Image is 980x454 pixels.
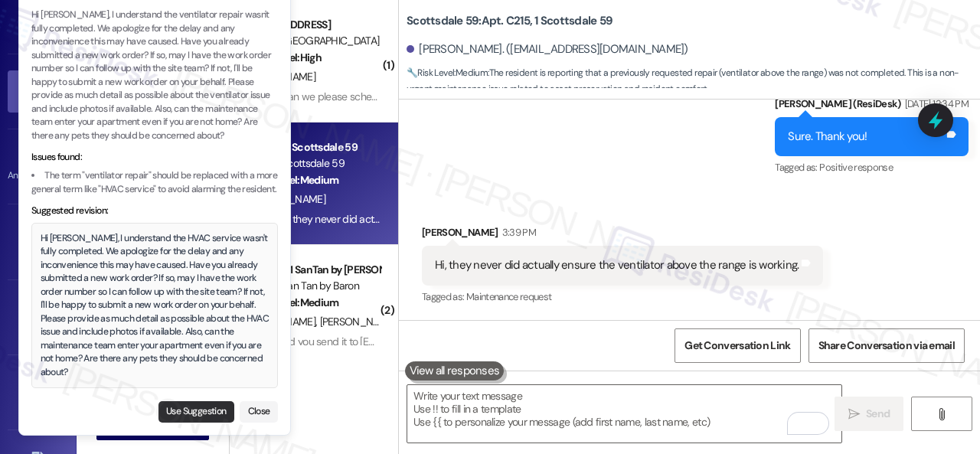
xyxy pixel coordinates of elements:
button: Get Conversation Link [675,328,800,363]
span: : The resident is reporting that a previously requested repair (ventilator above the range) was n... [407,65,980,98]
div: [PERSON_NAME] [422,224,823,246]
div: Property: Scottsdale 59 [239,155,381,171]
span: Positive response [819,161,893,174]
button: Send [835,397,903,431]
div: [STREET_ADDRESS] [239,17,381,33]
div: Apt. C215, 1 Scottsdale 59 [239,139,381,155]
a: Insights • [8,296,69,338]
li: The term "ventilator repair" should be replaced with a more general term like "HVAC service" to a... [31,169,278,196]
i:  [848,408,860,420]
a: Inbox [8,70,69,112]
div: 2:45 PM: Did you send it to [EMAIL_ADDRESS][DOMAIN_NAME] [239,335,520,348]
span: Get Conversation Link [684,338,790,354]
span: Maintenance request [466,290,552,303]
div: Tagged as: [775,156,969,178]
span: [PERSON_NAME] [239,70,315,83]
span: Send [866,406,890,422]
div: Tagged as: [422,286,823,308]
div: Issues found: [31,151,278,165]
div: [DATE] 12:34 PM [901,96,969,112]
a: Buildings [8,371,69,413]
div: Apt. 3044, 1 SanTan by [PERSON_NAME] [239,262,381,278]
button: Share Conversation via email [808,328,965,363]
div: Sure. Thank you! [788,129,867,145]
div: Property: [GEOGRAPHIC_DATA] [239,33,381,49]
div: Suggested revision: [31,204,278,218]
span: Share Conversation via email [818,338,955,354]
a: Site Visit • [8,221,69,263]
div: [PERSON_NAME]. ([EMAIL_ADDRESS][DOMAIN_NAME]) [407,41,688,57]
button: Use Suggestion [158,401,234,423]
strong: 🔧 Risk Level: Medium [407,67,488,79]
div: [PERSON_NAME] (ResiDesk) [775,96,969,117]
span: K. [PERSON_NAME] [239,192,325,206]
div: 3:39 PM [498,224,536,240]
div: Hi, they never did actually ensure the ventilator above the range is working. [435,257,799,273]
textarea: To enrich screen reader interactions, please activate Accessibility in Grammarly extension settings [407,385,841,443]
p: Hi [PERSON_NAME], I understand the ventilator repair wasn't fully completed. We apologize for the... [31,8,278,142]
span: [PERSON_NAME] [320,315,397,328]
b: Scottsdale 59: Apt. C215, 1 Scottsdale 59 [407,13,612,29]
button: Close [240,401,278,423]
div: Hi [PERSON_NAME], I understand the HVAC service wasn't fully completed. We apologize for the dela... [41,232,269,380]
div: Property: San Tan by Baron [239,278,381,294]
i:  [936,408,947,420]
